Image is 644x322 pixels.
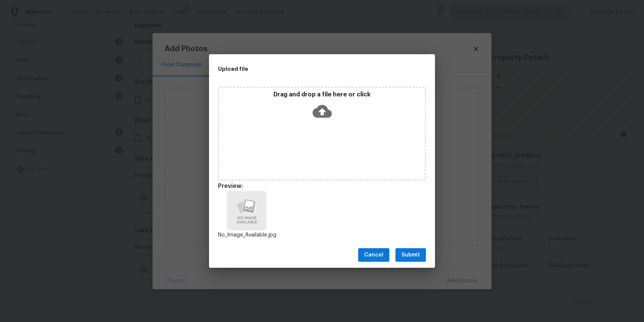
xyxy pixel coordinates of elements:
[364,250,383,260] span: Cancel
[218,231,275,239] p: No_Image_Available.jpg
[395,248,426,262] button: Submit
[358,248,389,262] button: Cancel
[218,65,392,73] h2: Upload file
[219,91,425,99] p: Drag and drop a file here or click
[228,191,266,229] img: Z
[401,250,420,260] span: Submit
